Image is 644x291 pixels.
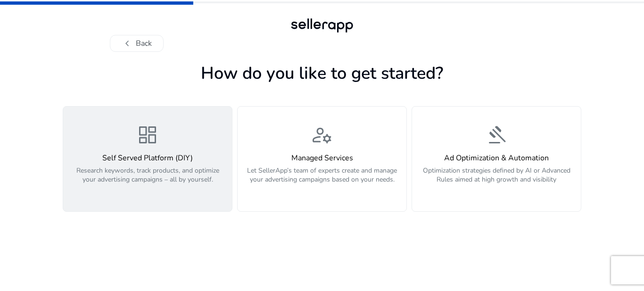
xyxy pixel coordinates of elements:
button: manage_accountsManaged ServicesLet SellerApp’s team of experts create and manage your advertising... [237,106,407,212]
button: gavelAd Optimization & AutomationOptimization strategies defined by AI or Advanced Rules aimed at... [412,106,581,212]
h4: Ad Optimization & Automation [418,154,575,163]
h4: Managed Services [243,154,401,163]
p: Let SellerApp’s team of experts create and manage your advertising campaigns based on your needs. [243,166,401,194]
span: dashboard [136,124,159,146]
span: chevron_left [122,38,133,49]
button: chevron_leftBack [110,35,164,52]
p: Research keywords, track products, and optimize your advertising campaigns – all by yourself. [69,166,226,194]
h4: Self Served Platform (DIY) [69,154,226,163]
h1: How do you like to get started? [63,63,581,83]
span: gavel [485,124,508,146]
button: dashboardSelf Served Platform (DIY)Research keywords, track products, and optimize your advertisi... [63,106,232,212]
p: Optimization strategies defined by AI or Advanced Rules aimed at high growth and visibility [418,166,575,194]
span: manage_accounts [311,124,333,146]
